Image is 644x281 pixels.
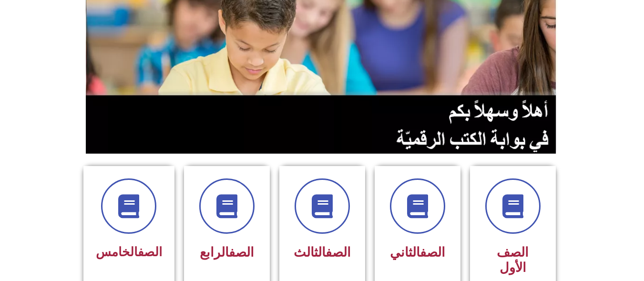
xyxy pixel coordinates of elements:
[200,245,254,260] span: الرابع
[229,245,254,260] a: الصف
[326,245,351,260] a: الصف
[294,245,351,260] span: الثالث
[497,245,529,275] span: الصف الأول
[390,245,445,260] span: الثاني
[420,245,445,260] a: الصف
[96,245,162,259] span: الخامس
[138,245,162,259] a: الصف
